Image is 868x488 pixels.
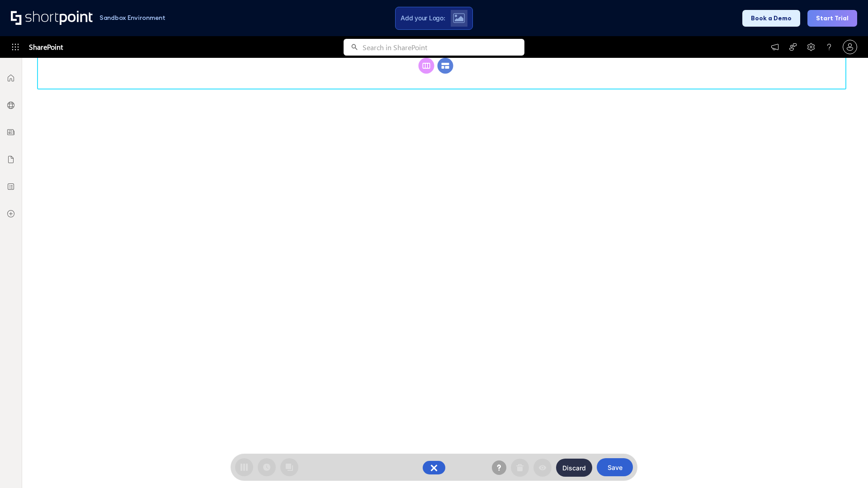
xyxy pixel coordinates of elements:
span: SharePoint [29,36,63,58]
iframe: Chat Widget [823,445,868,488]
button: Start Trial [807,10,857,27]
button: Book a Demo [742,10,800,27]
button: Save [597,458,633,476]
span: Add your Logo: [401,14,445,22]
input: Search in SharePoint [363,39,524,56]
h1: Sandbox Environment [99,15,165,20]
img: Upload logo [453,13,465,23]
button: Discard [556,459,592,477]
